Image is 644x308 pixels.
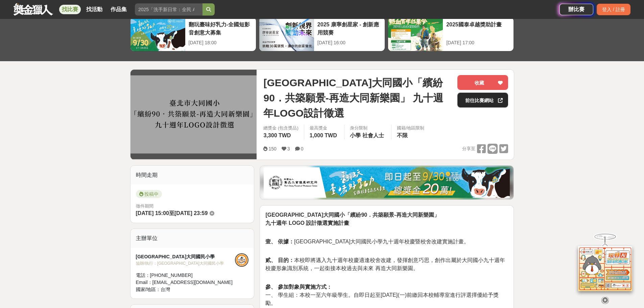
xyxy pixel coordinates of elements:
[263,75,452,121] span: [GEOGRAPHIC_DATA]大同國小「繽紛90．共築願景-再造大同新樂園」 九十週年LOGO設計徵選
[136,190,162,198] span: 投稿中
[130,229,254,248] div: 主辦單位
[265,212,439,218] strong: [GEOGRAPHIC_DATA]大同國小「繽紛90．共築願景-再造大同新樂園」
[265,239,469,244] span: [GEOGRAPHIC_DATA]大同國民小學九十週年校慶暨校舍改建實施計畫。
[457,75,508,90] button: 收藏
[597,4,630,15] div: 登入 / 註冊
[136,210,169,216] span: [DATE] 15:00
[317,39,381,46] div: [DATE] 16:00
[350,133,361,138] span: 小學
[174,210,208,216] span: [DATE] 23:59
[189,39,253,46] div: [DATE] 18:00
[169,210,174,216] span: 至
[362,133,384,138] span: 社會人士
[397,125,425,132] div: 國籍/地區限制
[136,260,235,266] div: 協辦/執行： [GEOGRAPHIC_DATA]大同國民小學
[263,125,298,132] span: 總獎金 (包含獎品)
[350,125,386,132] div: 身分限制
[136,272,235,279] div: 電話： [PHONE_NUMBER]
[259,17,385,51] a: 2025 康寧創星家 - 創新應用競賽[DATE] 16:00
[265,284,332,290] strong: 參、 參加對象與實施方式：
[59,5,81,14] a: 找比賽
[457,93,508,108] a: 前往比賽網站
[559,4,593,15] a: 辦比賽
[287,146,290,151] span: 3
[265,239,294,244] strong: 壹、 依據：
[108,5,129,14] a: 作品集
[264,167,510,198] img: 1c81a89c-c1b3-4fd6-9c6e-7d29d79abef5.jpg
[161,287,170,292] span: 台灣
[446,21,510,36] div: 2025國泰卓越獎助計畫
[265,257,505,271] span: 本校即將邁入九十週年校慶適逢校舍改建，發揮創意巧思，創作出屬於大同國小九十週年校慶形象識別系統，一起銜接本校過去與未來 再造大同新樂園。
[310,125,339,132] span: 最高獎金
[263,133,291,138] span: 3,300 TWD
[317,21,381,36] div: 2025 康寧創星家 - 創新應用競賽
[136,204,153,209] span: 徵件期間
[130,75,257,153] img: Cover Image
[136,253,235,260] div: [GEOGRAPHIC_DATA]大同國民小學
[136,287,161,292] span: 國家/地區：
[578,244,632,289] img: d2146d9a-e6f6-4337-9592-8cefde37ba6b.png
[130,166,254,185] div: 時間走期
[265,257,294,263] strong: 貳、 目的：
[135,3,202,16] input: 2025「洗手新日常：全民 ALL IN」洗手歌全台徵選
[462,144,475,154] span: 分享至
[397,133,408,138] span: 不限
[268,146,276,151] span: 150
[301,146,304,151] span: 0
[130,17,256,51] a: 翻玩臺味好乳力-全國短影音創意大募集[DATE] 18:00
[310,133,337,138] span: 1,000 TWD
[189,21,253,36] div: 翻玩臺味好乳力-全國短影音創意大募集
[136,279,235,286] div: Email： [EMAIL_ADDRESS][DOMAIN_NAME]
[446,39,510,46] div: [DATE] 17:00
[265,220,349,226] strong: 九十週年 LOGO 設計徵選實施計畫
[265,292,498,306] span: 一、 學生組：本校一至六年級學生。自即日起至[DATE](一)前繳回本校輔導室進行評選擇優給予獎勵。
[388,17,514,51] a: 2025國泰卓越獎助計畫[DATE] 17:00
[84,5,105,14] a: 找活動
